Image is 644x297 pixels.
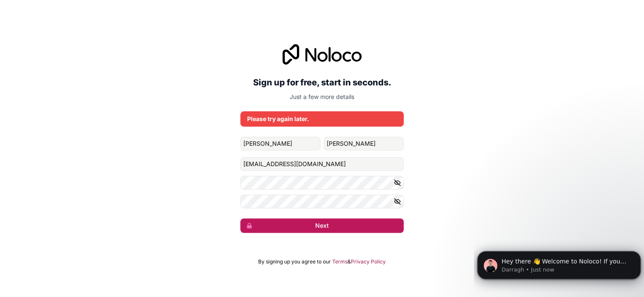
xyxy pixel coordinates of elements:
[240,176,404,190] input: Password
[474,233,644,293] iframe: Intercom notifications message
[240,75,404,90] h2: Sign up for free, start in seconds.
[240,93,404,101] p: Just a few more details
[332,258,348,265] a: Terms
[240,218,404,233] button: Next
[258,258,331,265] span: By signing up you agree to our
[240,195,404,208] input: Confirm password
[324,137,404,150] input: family-name
[348,258,351,265] span: &
[247,115,397,123] div: Please try again later.
[240,157,404,171] input: Email address
[351,258,386,265] a: Privacy Policy
[240,137,320,150] input: given-name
